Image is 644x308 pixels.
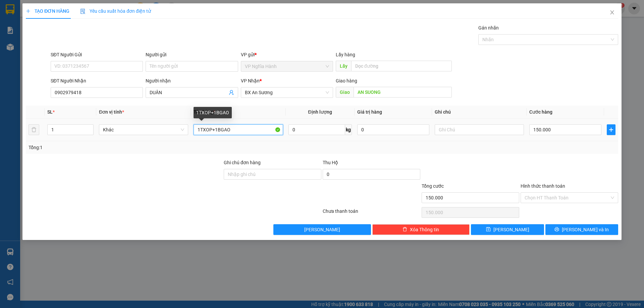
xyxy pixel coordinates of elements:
button: printer[PERSON_NAME] và In [545,224,618,235]
div: VP gửi [241,51,333,58]
span: 0933357864 - [54,47,87,53]
input: Ghi chú đơn hàng [224,169,321,180]
input: VD: Bàn, Ghế [194,124,283,135]
span: printer [554,227,559,232]
div: SĐT Người Gửi [51,51,143,58]
span: 0913 910 487 [24,23,97,36]
span: plus [607,127,615,132]
button: delete [29,124,39,135]
span: [PERSON_NAME] và In [562,226,609,233]
span: Yêu cầu xuất hóa đơn điện tử [80,8,151,14]
th: Ghi chú [432,106,527,119]
span: Xóa Thông tin [410,226,439,233]
span: Tổng cước [422,183,444,189]
span: Nhận: [3,47,87,53]
label: Ghi chú đơn hàng [224,160,261,165]
span: plus [26,9,31,13]
input: Ghi Chú [435,124,524,135]
span: BX An Sương [245,87,329,98]
div: Người gửi [146,51,238,58]
span: Giá trị hàng [357,109,382,115]
div: Chưa thanh toán [322,207,421,219]
span: Lấy [336,61,351,71]
span: VP Nghĩa Hành ĐT: [24,23,97,36]
div: SĐT Người Nhận [51,77,143,84]
div: Tổng: 1 [29,144,249,151]
span: Khác [103,125,184,135]
div: 1TXOP+1BGAO [194,107,232,118]
span: kg [345,124,352,135]
span: VP Nghĩa Hành - [12,39,52,45]
span: Định lượng [308,109,332,115]
span: save [486,227,491,232]
img: icon [80,9,86,14]
input: 0 [357,124,429,135]
span: Thu Hộ [323,160,338,165]
button: deleteXóa Thông tin [372,224,470,235]
span: Giao [336,87,354,98]
span: BX An Sương - [17,47,87,53]
strong: CÔNG TY CP BÌNH TÂM [24,4,91,22]
span: close [609,10,615,15]
span: VP Nghĩa Hành [245,61,329,71]
div: Người nhận [146,77,238,84]
span: Đơn vị tính [99,109,124,115]
span: Cước hàng [529,109,552,115]
span: [PERSON_NAME] [493,226,529,233]
label: Gán nhãn [478,25,499,30]
input: Dọc đường [351,61,452,71]
button: [PERSON_NAME] [273,224,371,235]
label: Hình thức thanh toán [521,183,565,189]
span: VP Nhận [241,78,260,83]
span: Giao hàng [336,78,357,83]
img: logo [3,5,23,35]
button: save[PERSON_NAME] [471,224,544,235]
span: user-add [229,90,234,95]
input: Dọc đường [354,87,452,98]
button: plus [607,124,615,135]
span: [PERSON_NAME] [304,226,340,233]
span: Gửi: [3,39,12,45]
span: TẠO ĐƠN HÀNG [26,8,69,14]
span: delete [402,227,407,232]
span: SL [47,109,53,115]
button: Close [603,3,622,22]
span: Lấy hàng [336,52,355,57]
